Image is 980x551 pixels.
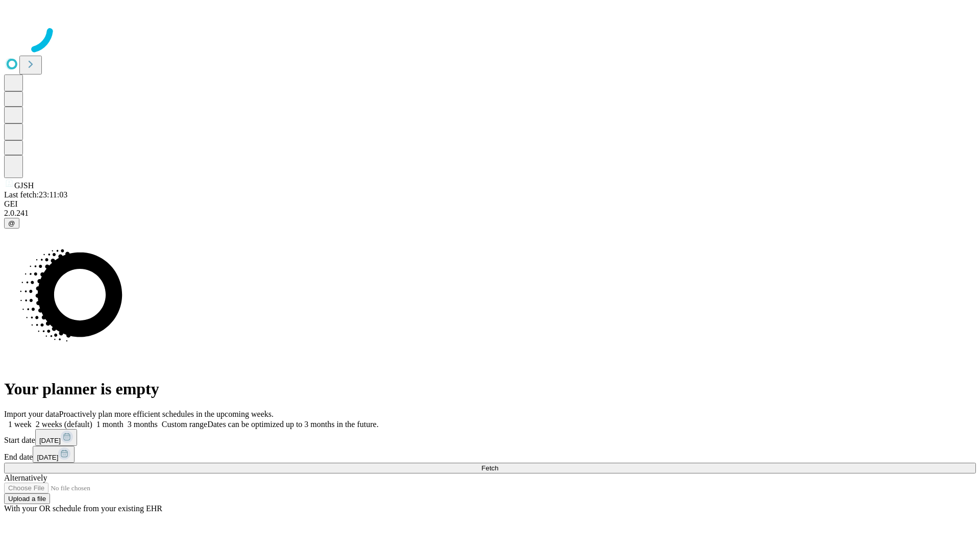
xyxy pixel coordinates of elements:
[8,420,32,429] span: 1 week
[4,410,59,418] span: Import your data
[8,219,15,227] span: @
[36,420,92,429] span: 2 weeks (default)
[128,420,158,429] span: 3 months
[207,420,378,429] span: Dates can be optimized up to 3 months in the future.
[4,218,19,229] button: @
[481,464,498,472] span: Fetch
[4,493,50,504] button: Upload a file
[37,454,58,461] span: [DATE]
[33,446,75,463] button: [DATE]
[59,410,274,418] span: Proactively plan more efficient schedules in the upcoming weeks.
[4,190,67,199] span: Last fetch: 23:11:03
[4,429,976,446] div: Start date
[4,209,976,218] div: 2.0.241
[4,463,976,473] button: Fetch
[4,446,976,463] div: End date
[35,429,77,446] button: [DATE]
[39,437,61,444] span: [DATE]
[4,504,162,513] span: With your OR schedule from your existing EHR
[96,420,124,429] span: 1 month
[4,380,976,398] h1: Your planner is empty
[4,473,47,482] span: Alternatively
[14,181,34,190] span: GJSH
[4,199,976,209] div: GEI
[162,420,207,429] span: Custom range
